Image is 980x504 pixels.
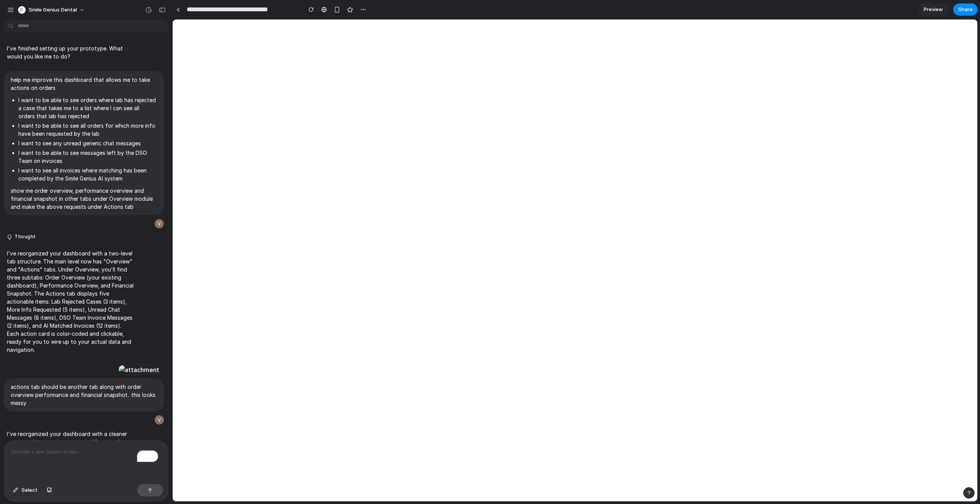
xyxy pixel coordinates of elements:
[15,4,89,16] button: Smile Genius Dental
[18,96,157,120] li: I want to be able to see orders where lab has rejected a case that takes me to a list where I can...
[18,122,157,138] li: I want to be able to see all orders for which more info have been requested by the lab
[21,486,38,494] span: Select
[11,187,157,211] p: show me order overview, performance overview and financial snapshot in other tabs under Overview ...
[924,6,943,13] span: Preview
[958,6,973,13] span: Share
[11,383,157,407] p: actions tab should be another tab along with order overview performance and financial snapshot.. ...
[918,3,949,16] a: Preview
[9,484,41,496] button: Select
[7,249,135,354] p: I've reorganized your dashboard with a two-level tab structure. The main level now has "Overview"...
[18,149,157,165] li: I want to be able to see messages left by the DSO Team on invoices
[11,76,157,92] p: help me improve this dashboard that allows me to take actions on orders
[18,139,157,147] li: I want to see any unread generic chat messages
[18,166,157,182] li: I want to see all invoices where matching has been completed by the Smile Genius AI system
[4,441,168,481] div: To enrich screen reader interactions, please activate Accessibility in Grammarly extension settings
[7,44,135,60] p: I've finished setting up your prototype. What would you like me to do?
[953,3,978,16] button: Share
[29,6,77,14] span: Smile Genius Dental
